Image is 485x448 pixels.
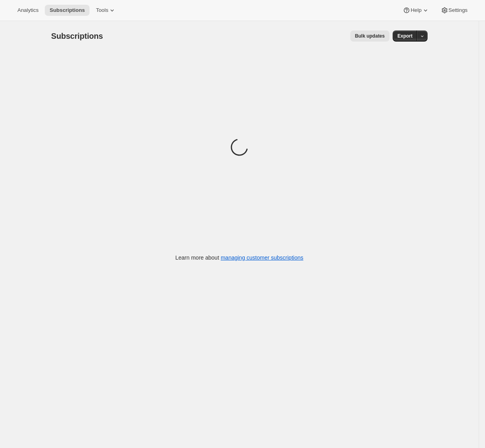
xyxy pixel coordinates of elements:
span: Export [397,33,412,39]
button: Export [393,30,417,42]
span: Settings [449,7,468,13]
a: managing customer subscriptions [221,254,304,261]
button: Tools [91,5,121,16]
button: Subscriptions [45,5,90,16]
span: Subscriptions [51,32,103,40]
span: Bulk updates [355,33,385,39]
span: Help [411,7,421,13]
button: Bulk updates [350,30,390,42]
button: Help [398,5,434,16]
button: Settings [436,5,472,16]
span: Analytics [17,7,38,13]
button: Analytics [13,5,43,16]
p: Learn more about [176,254,304,262]
span: Tools [96,7,108,13]
span: Subscriptions [50,7,85,13]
